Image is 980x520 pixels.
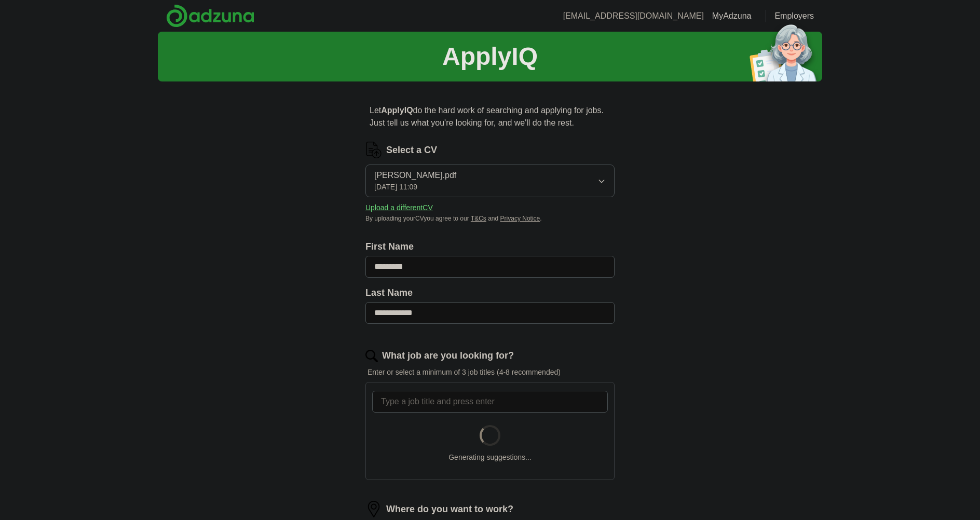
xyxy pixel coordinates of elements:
img: location.png [365,501,382,517]
a: Privacy Notice [500,215,540,222]
p: Enter or select a minimum of 3 job titles (4-8 recommended) [365,367,615,378]
div: By uploading your CV you agree to our and . [365,214,615,223]
strong: ApplyIQ [381,106,413,115]
img: CV Icon [365,142,382,158]
a: MyAdzuna [712,10,760,22]
span: [DATE] 11:09 [374,182,417,193]
button: Upload a differentCV [365,202,433,213]
input: Type a job title and press enter [372,391,608,413]
a: Employers [774,10,814,22]
label: Last Name [365,286,615,300]
li: [EMAIL_ADDRESS][DOMAIN_NAME] [563,10,704,22]
label: What job are you looking for? [382,349,514,363]
img: Adzuna logo [166,4,254,28]
button: [PERSON_NAME].pdf[DATE] 11:09 [365,165,615,197]
p: Let do the hard work of searching and applying for jobs. Just tell us what you're looking for, an... [365,100,615,133]
h1: ApplyIQ [442,38,538,75]
label: First Name [365,240,615,254]
label: Where do you want to work? [386,502,513,516]
span: [PERSON_NAME].pdf [374,169,456,182]
label: Select a CV [386,143,437,157]
a: T&Cs [471,215,486,222]
div: Generating suggestions... [448,452,532,463]
img: search.png [365,350,378,362]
